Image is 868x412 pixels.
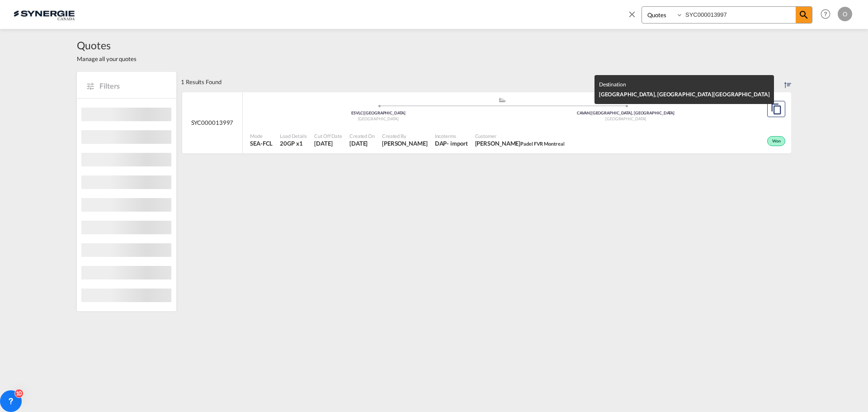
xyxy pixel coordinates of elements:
[767,136,785,146] div: Won
[250,139,273,147] span: SEA-FCL
[627,6,642,28] span: icon-close
[605,116,646,121] span: [GEOGRAPHIC_DATA]
[99,81,167,91] span: Filters
[349,139,375,147] span: 12 Aug 2025
[771,104,782,114] md-icon: assets/icons/custom/copyQuote.svg
[784,72,791,92] div: Sort by: Created On
[497,98,508,102] md-icon: assets/icons/custom/ship-fill.svg
[435,139,447,147] div: DAP
[590,110,591,115] span: |
[798,9,809,20] md-icon: icon-magnify
[77,38,137,52] span: Quotes
[382,133,428,139] span: Created By
[447,139,467,147] div: - import
[599,80,770,90] div: Destination
[713,91,769,98] span: [GEOGRAPHIC_DATA]
[280,133,307,139] span: Load Details
[14,4,75,24] img: 1f56c880d42311ef80fc7dca854c8e59.png
[181,72,222,92] div: 1 Results Found
[358,116,399,121] span: [GEOGRAPHIC_DATA]
[838,7,852,21] div: O
[280,139,307,147] span: 20GP x 1
[363,110,364,115] span: |
[772,138,783,145] span: Won
[475,139,565,147] span: Nader Ghadban Padel FVR Montreal
[191,118,234,127] span: SYC000013997
[435,139,468,147] div: DAP import
[767,101,785,117] button: Copy Quote
[250,133,273,139] span: Mode
[314,133,342,139] span: Cut Off Date
[77,55,137,63] span: Manage all your quotes
[182,92,791,154] div: SYC000013997 assets/icons/custom/ship-fill.svgassets/icons/custom/roll-o-plane.svgOriginValencia ...
[796,7,812,23] span: icon-magnify
[627,9,637,19] md-icon: icon-close
[683,7,796,23] input: Enter Quotation Number
[577,110,675,115] span: CAVAN [GEOGRAPHIC_DATA], [GEOGRAPHIC_DATA]
[351,110,406,115] span: ESVLC [GEOGRAPHIC_DATA]
[818,6,833,22] span: Help
[314,139,342,147] span: 12 Aug 2025
[520,141,564,147] span: Padel FVR Montreal
[382,139,428,147] span: Pablo Gomez Saldarriaga
[435,133,468,139] span: Incoterms
[349,133,375,139] span: Created On
[599,90,770,99] div: [GEOGRAPHIC_DATA], [GEOGRAPHIC_DATA]
[818,6,838,23] div: Help
[475,133,565,139] span: Customer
